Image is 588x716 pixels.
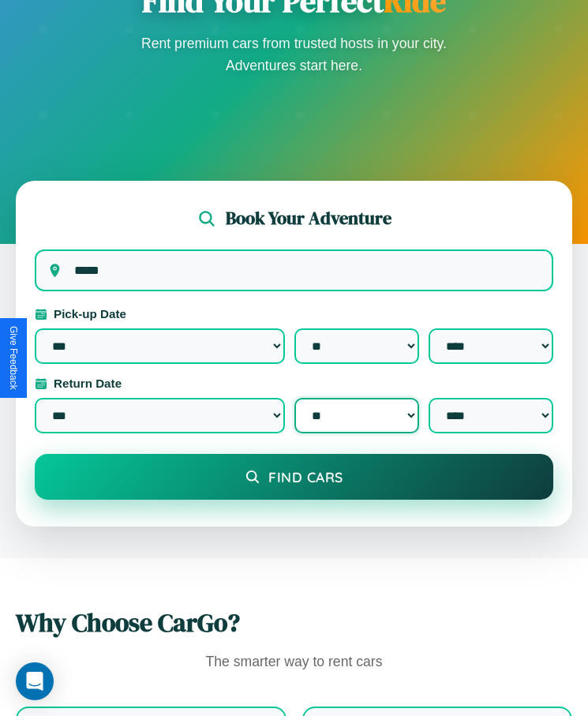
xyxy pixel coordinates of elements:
p: Rent premium cars from trusted hosts in your city. Adventures start here. [137,32,452,77]
h2: Book Your Adventure [226,206,391,231]
div: Open Intercom Messenger [16,662,54,700]
label: Return Date [35,377,553,390]
h2: Why Choose CarGo? [16,605,572,640]
p: The smarter way to rent cars [16,650,572,675]
div: Give Feedback [8,326,19,390]
label: Pick-up Date [35,307,553,321]
button: Find Cars [35,454,553,500]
